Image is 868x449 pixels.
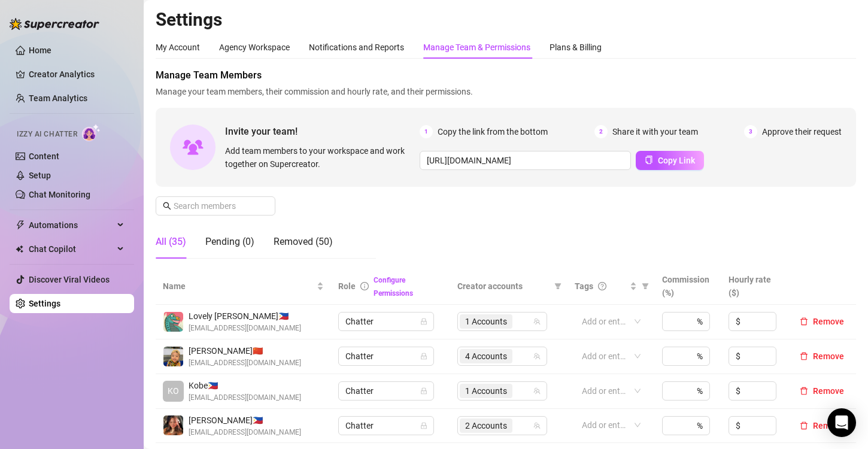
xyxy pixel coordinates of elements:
[550,41,602,54] div: Plans & Billing
[420,387,427,395] span: lock
[219,41,290,54] div: Agency Workspace
[16,220,25,230] span: thunderbolt
[420,422,427,429] span: lock
[575,280,593,293] span: Tags
[465,350,507,363] span: 4 Accounts
[189,427,301,438] span: [EMAIL_ADDRESS][DOMAIN_NAME]
[465,315,507,328] span: 1 Accounts
[345,417,427,435] span: Chatter
[636,151,704,170] button: Copy Link
[29,93,87,103] a: Team Analytics
[554,283,562,290] span: filter
[163,202,171,210] span: search
[795,418,849,433] button: Remove
[29,151,59,161] a: Content
[460,384,512,398] span: 1 Accounts
[420,125,433,138] span: 1
[813,317,844,326] span: Remove
[29,190,90,199] a: Chat Monitoring
[533,353,541,360] span: team
[642,283,649,290] span: filter
[156,235,186,249] div: All (35)
[374,276,413,298] a: Configure Permissions
[345,313,427,330] span: Chatter
[309,41,404,54] div: Notifications and Reports
[552,277,564,295] span: filter
[189,392,301,404] span: [EMAIL_ADDRESS][DOMAIN_NAME]
[82,124,101,141] img: AI Chatter
[460,349,512,363] span: 4 Accounts
[345,382,427,400] span: Chatter
[156,85,856,98] span: Manage your team members, their commission and hourly rate, and their permissions.
[189,310,301,323] span: Lovely [PERSON_NAME] 🇵🇭
[29,45,51,55] a: Home
[189,379,301,392] span: Kobe 🇵🇭
[163,415,183,435] img: Aliyah Espiritu
[762,125,842,138] span: Approve their request
[800,317,808,326] span: delete
[465,384,507,398] span: 1 Accounts
[163,312,183,332] img: Lovely Gablines
[795,384,849,398] button: Remove
[465,419,507,432] span: 2 Accounts
[189,357,301,369] span: [EMAIL_ADDRESS][DOMAIN_NAME]
[813,386,844,396] span: Remove
[10,18,99,30] img: logo-BBDzfeDw.svg
[156,268,331,305] th: Name
[460,418,512,433] span: 2 Accounts
[360,282,369,290] span: info-circle
[174,199,259,213] input: Search members
[594,125,608,138] span: 2
[338,281,356,291] span: Role
[800,387,808,395] span: delete
[29,239,114,259] span: Chat Copilot
[29,299,60,308] a: Settings
[189,344,301,357] span: [PERSON_NAME] 🇨🇳
[163,280,314,293] span: Name
[225,144,415,171] span: Add team members to your workspace and work together on Supercreator.
[189,323,301,334] span: [EMAIL_ADDRESS][DOMAIN_NAME]
[598,282,606,290] span: question-circle
[29,171,51,180] a: Setup
[658,156,695,165] span: Copy Link
[721,268,788,305] th: Hourly rate ($)
[274,235,333,249] div: Removed (50)
[655,268,721,305] th: Commission (%)
[645,156,653,164] span: copy
[533,422,541,429] span: team
[460,314,512,329] span: 1 Accounts
[29,65,125,84] a: Creator Analytics
[156,41,200,54] div: My Account
[168,384,179,398] span: KO
[163,347,183,366] img: Yvanne Pingol
[800,421,808,430] span: delete
[744,125,757,138] span: 3
[639,277,651,295] span: filter
[457,280,550,293] span: Creator accounts
[612,125,698,138] span: Share it with your team
[813,351,844,361] span: Remove
[795,314,849,329] button: Remove
[16,245,23,253] img: Chat Copilot
[225,124,420,139] span: Invite your team!
[423,41,530,54] div: Manage Team & Permissions
[800,352,808,360] span: delete
[205,235,254,249] div: Pending (0)
[795,349,849,363] button: Remove
[420,353,427,360] span: lock
[29,275,110,284] a: Discover Viral Videos
[156,8,856,31] h2: Settings
[438,125,548,138] span: Copy the link from the bottom
[533,387,541,395] span: team
[813,421,844,430] span: Remove
[29,216,114,235] span: Automations
[533,318,541,325] span: team
[420,318,427,325] span: lock
[156,68,856,83] span: Manage Team Members
[345,347,427,365] span: Chatter
[827,408,856,437] div: Open Intercom Messenger
[189,414,301,427] span: [PERSON_NAME] 🇵🇭
[17,129,77,140] span: Izzy AI Chatter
